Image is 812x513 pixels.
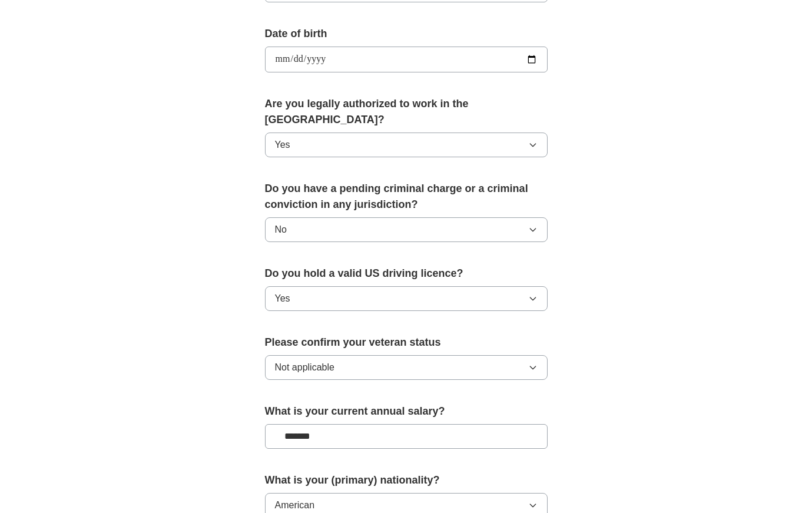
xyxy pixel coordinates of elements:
span: Yes [275,292,290,306]
label: What is your (primary) nationality? [265,472,548,488]
button: Not applicable [265,355,548,380]
label: Do you hold a valid US driving licence? [265,266,548,282]
span: American [275,498,315,512]
label: What is your current annual salary? [265,403,548,419]
span: No [275,223,287,237]
label: Do you have a pending criminal charge or a criminal conviction in any jurisdiction? [265,181,548,213]
span: Yes [275,138,290,152]
button: No [265,217,548,242]
label: Are you legally authorized to work in the [GEOGRAPHIC_DATA]? [265,96,548,128]
button: Yes [265,133,548,157]
label: Please confirm your veteran status [265,335,548,350]
label: Date of birth [265,26,548,42]
button: Yes [265,286,548,311]
span: Not applicable [275,360,334,375]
